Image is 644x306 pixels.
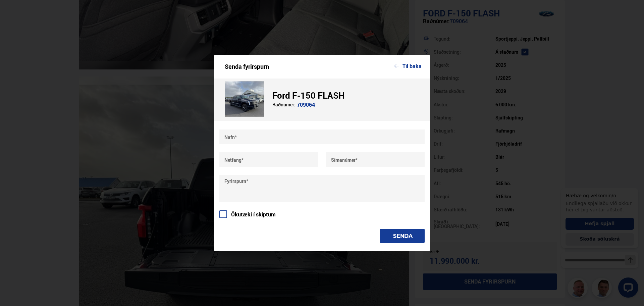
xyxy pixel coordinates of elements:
[10,17,78,23] h2: Hæhæ og velkomin/n
[380,229,425,243] button: SENDA
[219,211,276,217] label: Ökutæki í skiptum
[10,58,78,70] button: Skoða söluskrá
[225,81,264,117] img: NrI07a4h9qeLNxBZ.jpeg
[394,63,422,69] button: Til baka
[297,102,315,108] div: 709064
[10,25,78,38] p: Endilega spjallaðu við okkur hér ef þig vantar aðstoð.
[219,178,248,184] div: Fyrirspurn*
[62,102,83,122] button: Opna LiveChat spjallviðmót
[225,63,269,70] div: Senda fyrirspurn
[272,102,295,107] div: Raðnúmer:
[272,90,344,100] div: Ford F-150 FLASH
[69,80,80,90] button: Send a message
[10,42,78,55] button: Hefja spjall
[5,77,83,93] input: Skrifaðu skilaboðin hér inn og ýttu á Enter til að senda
